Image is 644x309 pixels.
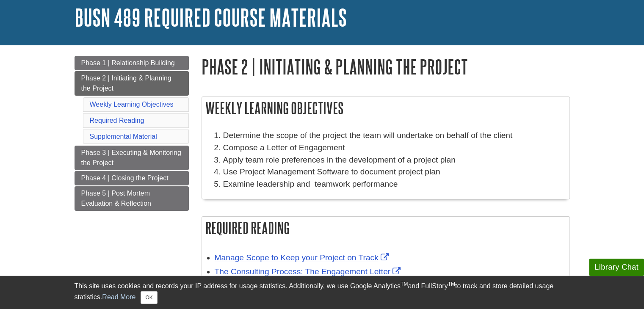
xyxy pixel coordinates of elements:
[81,59,175,66] span: Phase 1 | Relationship Building
[202,97,569,119] h2: Weekly Learning Objectives
[75,56,189,70] a: Phase 1 | Relationship Building
[75,186,189,211] a: Phase 5 | Post Mortem Evaluation & Reflection
[223,166,565,178] li: Use Project Management Software to document project plan
[75,71,189,96] a: Phase 2 | Initiating & Planning the Project
[81,174,169,182] span: Phase 4 | Closing the Project
[75,171,189,185] a: Phase 4 | Closing the Project
[202,56,570,77] h1: Phase 2 | Initiating & Planning the Project
[102,293,135,301] a: Read More
[141,291,157,304] button: Close
[81,149,181,166] span: Phase 3 | Executing & Monitoring the Project
[223,178,565,190] li: Examine leadership and teamwork performance
[81,74,171,92] span: Phase 2 | Initiating & Planning the Project
[215,253,391,262] a: Link opens in new window
[223,142,565,154] li: Compose a Letter of Engagement
[202,217,569,239] h2: Required Reading
[75,281,570,304] div: This site uses cookies and records your IP address for usage statistics. Additionally, we use Goo...
[589,259,644,276] button: Library Chat
[448,281,455,287] sup: TM
[90,101,174,108] a: Weekly Learning Objectives
[223,130,565,142] li: Determine the scope of the project the team will undertake on behalf of the client
[75,4,347,30] a: BUSN 489 Required Course Materials
[223,154,565,166] li: Apply team role preferences in the development of a project plan
[75,146,189,170] a: Phase 3 | Executing & Monitoring the Project
[90,117,144,124] a: Required Reading
[215,267,403,276] a: Link opens in new window
[81,190,151,207] span: Phase 5 | Post Mortem Evaluation & Reflection
[75,56,189,211] div: Guide Page Menu
[401,281,408,287] sup: TM
[90,133,157,140] a: Supplemental Material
